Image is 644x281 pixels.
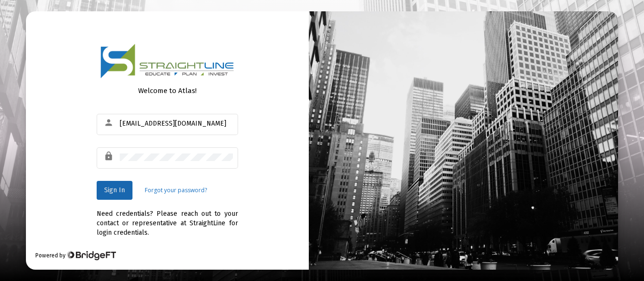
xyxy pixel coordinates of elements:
span: Sign In [104,186,125,194]
div: Powered by [35,251,116,260]
input: Email or Username [120,120,233,128]
div: Need credentials? Please reach out to your contact or representative at StraightLine for login cr... [97,200,238,238]
mat-icon: person [104,117,115,128]
a: Forgot your password? [145,186,207,195]
img: Bridge Financial Technology Logo [66,251,116,260]
img: Logo [100,43,234,79]
mat-icon: lock [104,151,115,162]
button: Sign In [97,181,132,200]
div: Welcome to Atlas! [97,86,238,95]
